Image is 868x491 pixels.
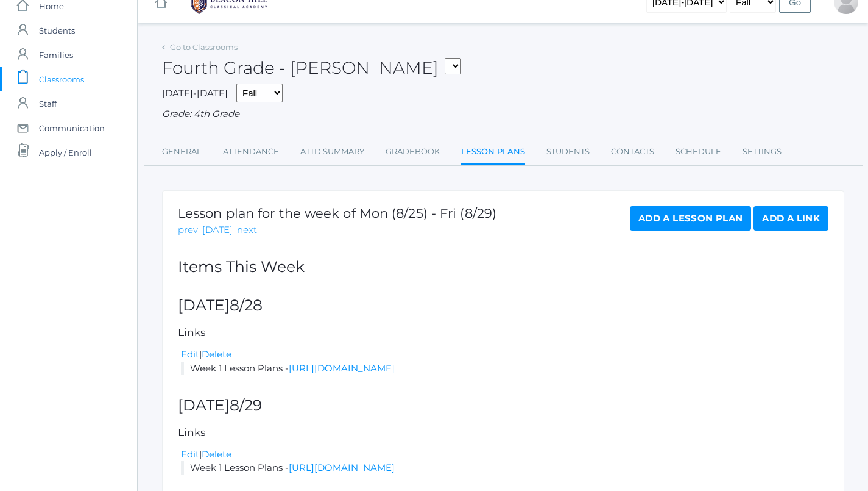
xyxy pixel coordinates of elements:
[223,140,279,164] a: Attendance
[181,461,828,475] li: Week 1 Lesson Plans -
[202,348,231,360] a: Delete
[170,42,238,52] a: Go to Classrooms
[300,140,364,164] a: Attd Summary
[753,206,828,231] a: Add a Link
[461,140,525,166] a: Lesson Plans
[289,362,395,374] a: [URL][DOMAIN_NAME]
[178,206,496,220] h1: Lesson plan for the week of Mon (8/25) - Fri (8/29)
[202,223,233,237] a: [DATE]
[39,116,105,140] span: Communication
[181,448,199,460] a: Edit
[39,91,57,116] span: Staff
[743,140,782,164] a: Settings
[178,427,828,439] h5: Links
[202,448,231,460] a: Delete
[178,397,828,414] h2: [DATE]
[39,18,75,43] span: Students
[546,140,590,164] a: Students
[162,107,844,121] div: Grade: 4th Grade
[178,223,198,237] a: prev
[162,59,461,77] h2: Fourth Grade - [PERSON_NAME]
[39,140,92,165] span: Apply / Enroll
[676,140,721,164] a: Schedule
[39,67,84,91] span: Classrooms
[181,448,828,462] div: |
[181,348,828,362] div: |
[230,296,263,314] span: 8/28
[39,43,73,67] span: Families
[162,87,228,99] span: [DATE]-[DATE]
[162,140,202,164] a: General
[178,327,828,339] h5: Links
[230,396,262,414] span: 8/29
[181,348,199,360] a: Edit
[611,140,654,164] a: Contacts
[289,462,395,473] a: [URL][DOMAIN_NAME]
[237,223,257,237] a: next
[386,140,440,164] a: Gradebook
[178,297,828,314] h2: [DATE]
[630,206,751,231] a: Add a Lesson Plan
[181,362,828,376] li: Week 1 Lesson Plans -
[178,259,828,276] h2: Items This Week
